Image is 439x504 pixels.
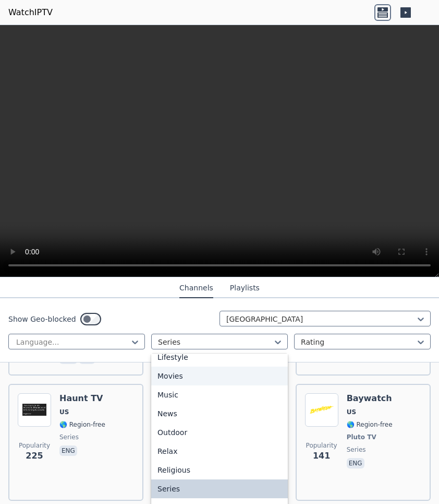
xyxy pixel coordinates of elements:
span: Popularity [19,441,50,450]
button: Channels [179,278,213,298]
div: Series [151,479,288,498]
span: US [59,408,69,416]
span: series [59,433,79,441]
span: US [347,408,356,416]
a: WatchIPTV [8,6,53,19]
h6: Baywatch [347,393,393,404]
span: Popularity [306,441,337,450]
span: series [347,446,366,454]
img: Haunt TV [18,393,51,427]
p: eng [59,446,77,456]
div: Outdoor [151,423,288,442]
img: Baywatch [305,393,338,427]
span: 141 [313,450,330,462]
span: 225 [26,450,43,462]
div: Religious [151,461,288,479]
p: eng [347,458,364,468]
div: Music [151,385,288,404]
button: Playlists [230,278,260,298]
div: News [151,404,288,423]
div: Lifestyle [151,348,288,367]
div: Relax [151,442,288,461]
h6: Haunt TV [59,393,105,404]
label: Show Geo-blocked [8,314,76,324]
div: Movies [151,367,288,385]
span: 🌎 Region-free [347,420,393,429]
span: 🌎 Region-free [59,420,105,429]
span: Pluto TV [347,433,376,441]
